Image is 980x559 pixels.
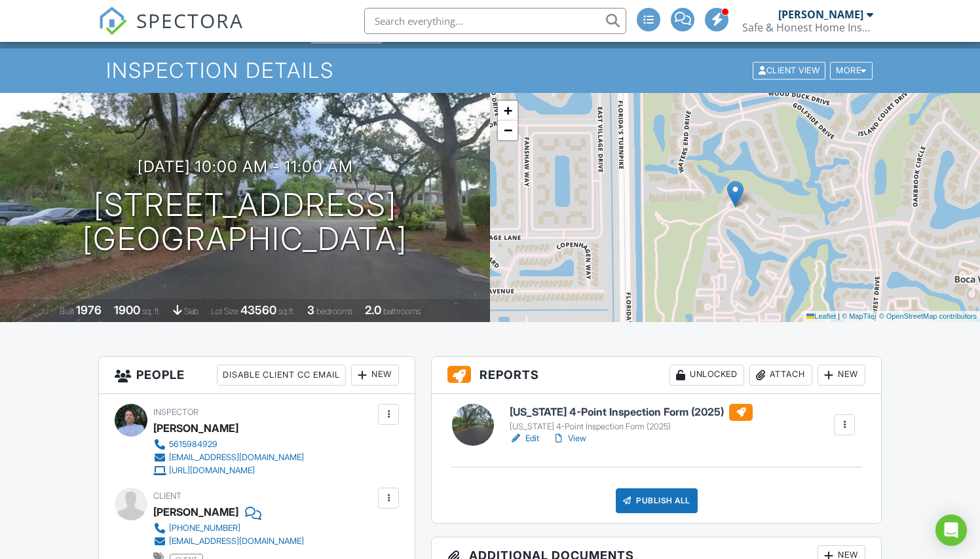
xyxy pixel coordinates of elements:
a: [URL][DOMAIN_NAME] [153,464,304,477]
span: Lot Size [211,306,238,316]
a: [EMAIL_ADDRESS][DOMAIN_NAME] [153,451,304,464]
a: [PHONE_NUMBER] [153,522,304,535]
a: View [552,432,586,445]
span: SPECTORA [136,7,244,34]
h3: Reports [432,357,881,394]
div: Attach [749,365,812,386]
div: [PHONE_NUMBER] [169,523,240,533]
span: − [504,122,512,138]
span: bathrooms [383,306,421,316]
div: 3 [307,303,314,317]
div: 43560 [240,303,276,317]
div: Unlocked [669,365,744,386]
a: Edit [510,432,539,445]
img: Marker [727,181,744,207]
span: Inspector [153,407,198,417]
img: The Best Home Inspection Software - Spectora [98,7,127,35]
div: [US_STATE] 4-Point Inspection Form (2025) [510,422,753,432]
span: bedrooms [316,306,352,316]
a: [EMAIL_ADDRESS][DOMAIN_NAME] [153,535,304,548]
a: SPECTORA [98,18,244,45]
span: Built [60,306,74,316]
h1: [STREET_ADDRESS] [GEOGRAPHIC_DATA] [83,188,407,257]
div: [PERSON_NAME] [778,8,863,21]
span: sq. ft. [142,306,160,316]
div: Safe & Honest Home Inspection Services [742,21,873,34]
h1: Inspection Details [106,59,873,82]
input: Search everything... [364,8,626,34]
a: Client View [751,65,829,75]
a: Leaflet [806,312,836,320]
a: Zoom in [498,101,518,120]
div: 1900 [114,303,140,317]
span: slab [184,306,198,316]
div: [PERSON_NAME] [153,418,238,438]
div: 5615984929 [169,439,217,450]
div: [EMAIL_ADDRESS][DOMAIN_NAME] [169,536,304,547]
div: Disable Client CC Email [217,365,346,386]
div: New [818,365,865,386]
div: 1976 [76,303,102,317]
a: Zoom out [498,120,518,140]
h3: [DATE] 10:00 am - 11:00 am [138,158,353,175]
span: sq.ft. [278,306,295,316]
div: [URL][DOMAIN_NAME] [169,465,255,476]
div: Open Intercom Messenger [935,514,967,546]
span: | [838,312,840,320]
div: More [830,62,873,80]
span: Client [153,491,181,501]
div: 2.0 [365,303,381,317]
div: [EMAIL_ADDRESS][DOMAIN_NAME] [169,452,304,463]
a: [US_STATE] 4-Point Inspection Form (2025) [US_STATE] 4-Point Inspection Form (2025) [510,404,753,433]
h6: [US_STATE] 4-Point Inspection Form (2025) [510,404,753,421]
div: [PERSON_NAME] [153,502,238,522]
div: Publish All [616,488,698,513]
div: Client View [753,62,825,80]
div: New [351,365,399,386]
h3: People [99,357,415,394]
span: + [504,102,512,118]
a: 5615984929 [153,438,304,451]
a: © MapTiler [842,312,877,320]
a: © OpenStreetMap contributors [879,312,977,320]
